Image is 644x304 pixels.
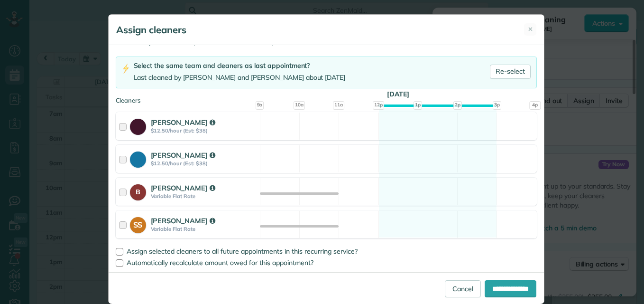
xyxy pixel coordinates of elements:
[151,193,257,199] strong: Variable Flat Rate
[151,160,257,167] strong: $12.50/hour (Est: $38)
[127,247,358,256] span: Assign selected cleaners to all future appointments in this recurring service?
[445,280,481,297] a: Cancel
[116,96,537,99] div: Cleaners
[151,127,257,134] strong: $12.50/hour (Est: $38)
[490,65,531,79] a: Re-select
[151,118,215,127] strong: [PERSON_NAME]
[130,184,146,197] strong: B
[122,64,130,74] img: lightning-bolt-icon-94e5364df696ac2de96d3a42b8a9ff6ba979493684c50e6bbbcda72601fa0d29.png
[151,183,215,192] strong: [PERSON_NAME]
[151,216,215,225] strong: [PERSON_NAME]
[134,61,346,71] div: Select the same team and cleaners as last appointment?
[151,226,257,232] strong: Variable Flat Rate
[127,258,313,267] span: Automatically recalculate amount owed for this appointment?
[130,217,146,230] strong: SS
[134,73,346,83] div: Last cleaned by [PERSON_NAME] and [PERSON_NAME] about [DATE]
[116,23,186,37] h5: Assign cleaners
[151,151,215,160] strong: [PERSON_NAME]
[528,25,533,34] span: ✕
